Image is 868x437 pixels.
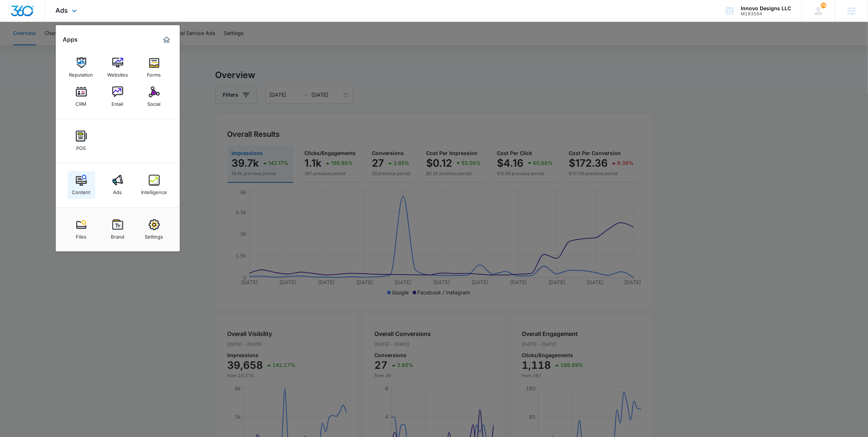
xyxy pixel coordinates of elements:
div: POS [77,142,86,151]
a: Ads [104,171,132,199]
div: Content [72,186,90,195]
span: Ads [56,7,68,14]
a: CRM [67,83,95,111]
div: CRM [76,97,87,107]
a: Intelligence [140,171,168,199]
a: Forms [140,54,168,81]
div: account name [741,5,791,11]
a: Marketing 360® Dashboard [161,34,172,46]
a: Settings [140,216,168,243]
a: Websites [104,54,132,81]
div: Brand [111,230,124,240]
div: notifications count [821,3,826,8]
a: Brand [104,216,132,243]
a: Email [104,83,132,111]
div: Files [76,230,86,240]
div: Websites [107,68,128,78]
a: POS [67,127,95,155]
div: Intelligence [141,186,167,195]
div: Social [148,97,161,107]
div: Ads [113,186,122,195]
h2: Apps [63,36,78,43]
div: Forms [147,68,161,78]
div: Settings [145,230,163,240]
a: Content [67,171,95,199]
span: 70 [821,3,826,8]
div: Email [112,97,124,107]
div: account id [741,11,791,16]
a: Reputation [67,54,95,81]
div: Reputation [69,68,93,78]
a: Files [67,216,95,243]
a: Social [140,83,168,111]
